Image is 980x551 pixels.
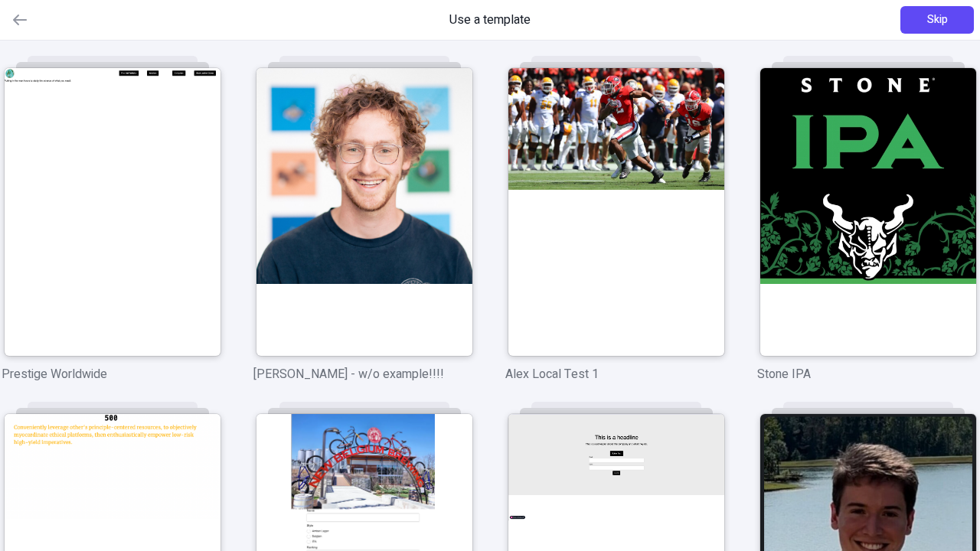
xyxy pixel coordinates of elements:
button: Skip [900,6,974,34]
p: Stone IPA [757,365,978,383]
span: Use a template [449,11,531,29]
p: Alex Local Test 1 [505,365,727,383]
span: Skip [927,11,948,28]
p: Prestige Worldwide [2,365,223,383]
p: [PERSON_NAME] - w/o example!!!! [253,365,475,383]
